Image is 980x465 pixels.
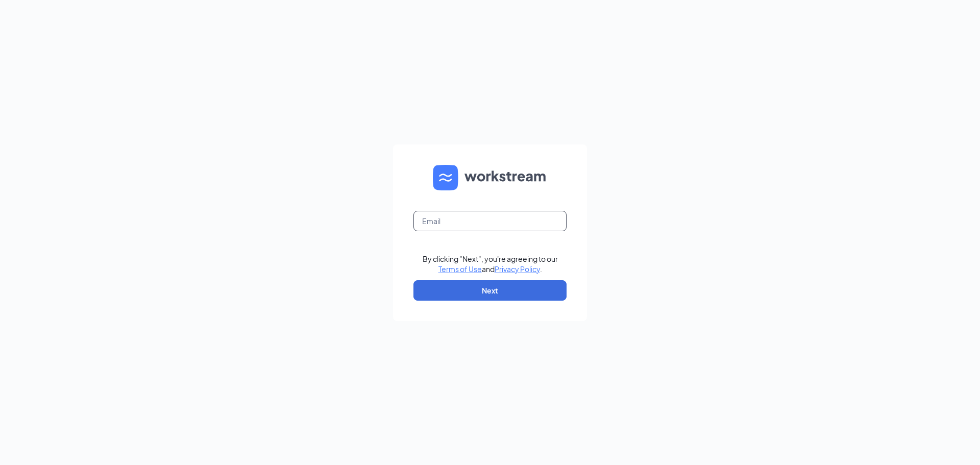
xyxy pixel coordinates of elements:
[433,165,547,190] img: WS logo and Workstream text
[423,254,558,274] div: By clicking "Next", you're agreeing to our and .
[438,264,482,274] a: Terms of Use
[413,280,567,301] button: Next
[495,264,540,274] a: Privacy Policy
[413,211,567,231] input: Email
